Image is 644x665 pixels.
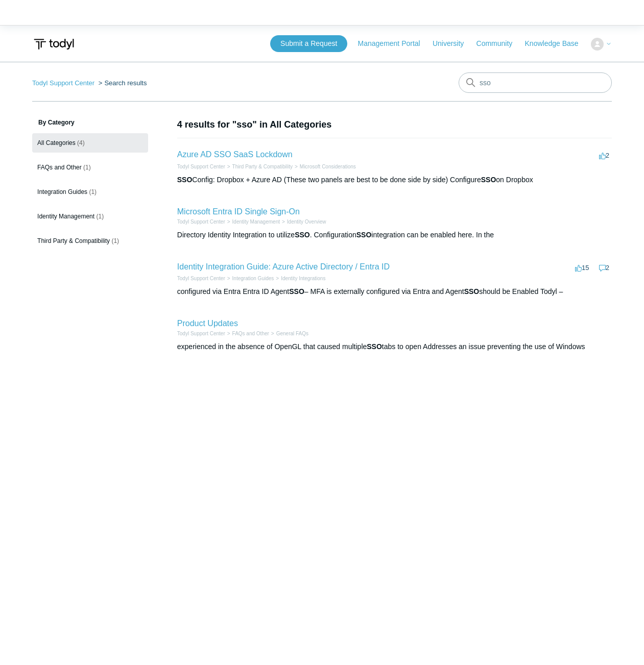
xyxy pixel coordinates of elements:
a: Management Portal [358,38,431,49]
span: 2 [599,264,609,272]
a: Identity Overview [287,219,326,225]
span: 2 [599,152,609,159]
div: configured via Entra Entra ID Agent – MFA is externally configured via Entra and Agent should be ... [177,286,612,297]
a: Integration Guides (1) [32,182,148,202]
li: Todyl Support Center [32,79,97,87]
a: All Categories (4) [32,133,148,153]
em: SSO [356,231,372,239]
a: Third Party & Compatibility (1) [32,231,148,251]
h3: By Category [32,118,148,127]
li: FAQs and Other [225,330,269,337]
span: All Categories [37,139,76,146]
a: Identity Management (1) [32,207,148,226]
em: SSO [367,342,382,351]
span: (1) [83,164,91,171]
li: Todyl Support Center [177,330,225,337]
a: General FAQs [276,331,308,336]
span: (4) [77,139,85,146]
li: Todyl Support Center [177,163,225,170]
a: Knowledge Base [525,38,589,49]
span: 15 [575,264,589,272]
h1: 4 results for "sso" in All Categories [177,118,612,132]
li: Identity Integrations [274,275,325,282]
em: SSO [289,287,304,295]
li: Identity Management [225,218,280,226]
a: Todyl Support Center [32,79,94,87]
em: SSO [464,287,480,295]
li: General FAQs [269,330,308,337]
a: Microsoft Considerations [300,164,356,169]
li: Todyl Support Center [177,275,225,282]
em: SSO [295,231,310,239]
li: Integration Guides [225,275,274,282]
a: Todyl Support Center [177,276,225,281]
em: SSO [177,176,193,184]
div: Config: Dropbox + Azure AD (These two panels are best to be done side by side) Configure on Dropbox [177,175,612,185]
li: Third Party & Compatibility [225,163,293,170]
a: Community [476,38,523,49]
input: Search [459,72,612,93]
span: (1) [96,213,104,220]
a: Integration Guides [232,276,274,281]
a: Third Party & Compatibility [232,164,293,169]
a: FAQs and Other [232,331,269,336]
li: Todyl Support Center [177,218,225,226]
div: Directory Identity Integration to utilize . Configuration integration can be enabled here. In the [177,230,612,240]
img: Todyl Support Center Help Center home page [32,35,76,54]
a: Submit a Request [270,35,347,52]
span: (1) [89,188,97,195]
span: FAQs and Other [37,164,82,171]
li: Search results [97,79,147,87]
a: Todyl Support Center [177,164,225,169]
li: Microsoft Considerations [293,163,356,170]
a: University [433,38,474,49]
a: Todyl Support Center [177,331,225,336]
li: Identity Overview [280,218,326,226]
em: SSO [481,176,496,184]
a: Identity Management [232,219,280,225]
a: Identity Integrations [281,276,325,281]
a: Todyl Support Center [177,219,225,225]
a: Identity Integration Guide: Azure Active Directory / Entra ID [177,262,390,271]
span: Integration Guides [37,188,87,195]
a: Azure AD SSO SaaS Lockdown [177,150,293,159]
span: Third Party & Compatibility [37,237,110,244]
span: Identity Management [37,213,94,220]
a: Microsoft Entra ID Single Sign-On [177,207,300,216]
div: experienced in the absence of OpenGL that caused multiple tabs to open Addresses an issue prevent... [177,341,612,352]
span: (1) [111,237,119,244]
a: Product Updates [177,319,238,328]
a: FAQs and Other (1) [32,158,148,177]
